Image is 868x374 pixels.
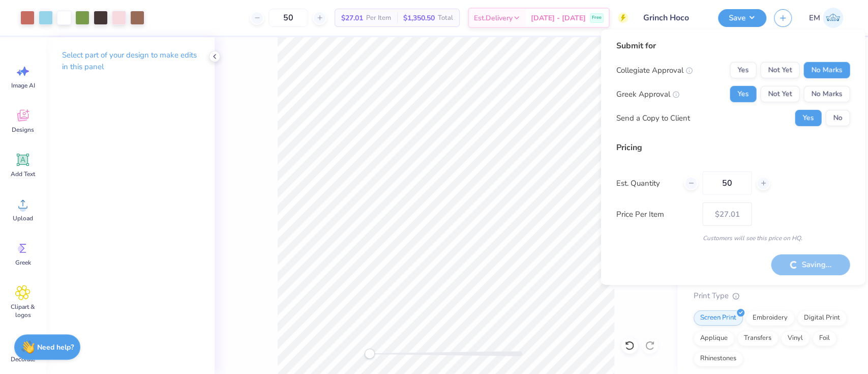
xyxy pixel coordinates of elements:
button: Yes [730,62,756,78]
button: No [825,110,850,126]
div: Accessibility label [365,349,375,359]
div: Collegiate Approval [616,65,693,76]
div: Applique [694,331,734,346]
span: Greek [15,258,31,267]
p: Select part of your design to make edits in this panel [62,49,198,73]
span: Total [438,13,453,23]
div: Rhinestones [694,351,743,366]
div: Screen Print [694,310,743,326]
div: Customers will see this price on HQ. [616,234,850,243]
div: Submit for [616,40,850,52]
span: Est. Delivery [474,13,513,23]
span: Image AI [11,81,35,90]
div: Greek Approval [616,89,679,100]
button: Yes [730,86,756,102]
span: $27.01 [341,13,363,23]
span: [DATE] - [DATE] [531,13,586,23]
label: Price Per Item [616,209,695,220]
div: Foil [813,331,836,346]
div: Transfers [737,331,778,346]
span: Free [592,14,602,21]
span: Decorate [11,355,35,363]
a: EM [804,8,848,28]
span: Add Text [11,170,35,178]
label: Est. Quantity [616,178,676,189]
button: No Marks [803,86,850,102]
div: Embroidery [746,310,794,326]
div: Digital Print [797,310,847,326]
button: Save [718,9,766,27]
span: Upload [13,214,33,222]
span: Designs [12,126,34,134]
img: Emily Mcclelland [823,8,843,28]
span: $1,350.50 [403,13,435,23]
span: Per Item [366,13,391,23]
button: Not Yet [760,86,799,102]
span: EM [809,12,820,24]
button: Not Yet [760,62,799,78]
div: Vinyl [781,331,810,346]
div: Print Type [694,290,848,302]
div: Send a Copy to Client [616,112,690,124]
input: Untitled Design [636,8,710,28]
button: Yes [795,110,821,126]
button: No Marks [803,62,850,78]
div: Pricing [616,141,850,154]
input: – – [702,171,752,195]
strong: Need help? [37,342,74,352]
span: Clipart & logos [6,303,40,319]
input: – – [268,9,308,27]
